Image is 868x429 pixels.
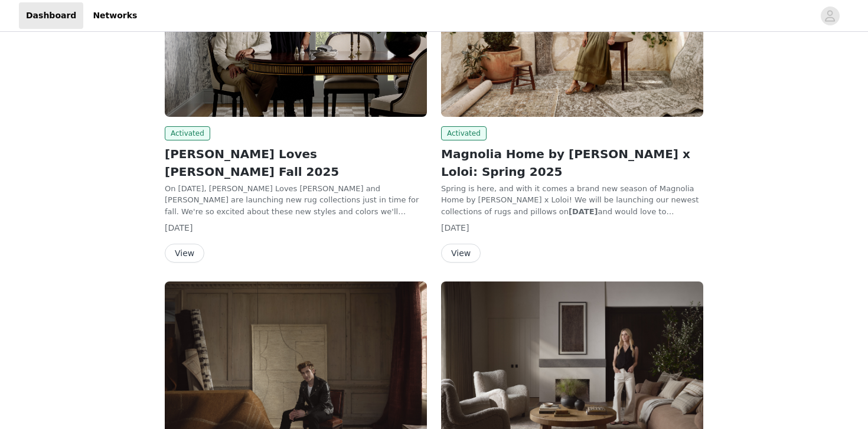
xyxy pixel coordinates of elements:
[569,207,598,216] strong: [DATE]
[441,126,487,140] span: Activated
[19,2,83,29] a: Dashboard
[441,249,481,258] a: View
[165,145,427,181] h2: [PERSON_NAME] Loves [PERSON_NAME] Fall 2025
[165,183,427,218] p: On [DATE], [PERSON_NAME] Loves [PERSON_NAME] and [PERSON_NAME] are launching new rug collections ...
[165,126,210,140] span: Activated
[441,223,469,232] span: [DATE]
[165,223,192,232] span: [DATE]
[165,244,204,263] button: View
[441,244,481,263] button: View
[86,2,144,29] a: Networks
[165,249,204,258] a: View
[824,6,836,25] div: avatar
[441,183,703,218] p: Spring is here, and with it comes a brand new season of Magnolia Home by [PERSON_NAME] x Loloi! W...
[441,145,703,181] h2: Magnolia Home by [PERSON_NAME] x Loloi: Spring 2025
